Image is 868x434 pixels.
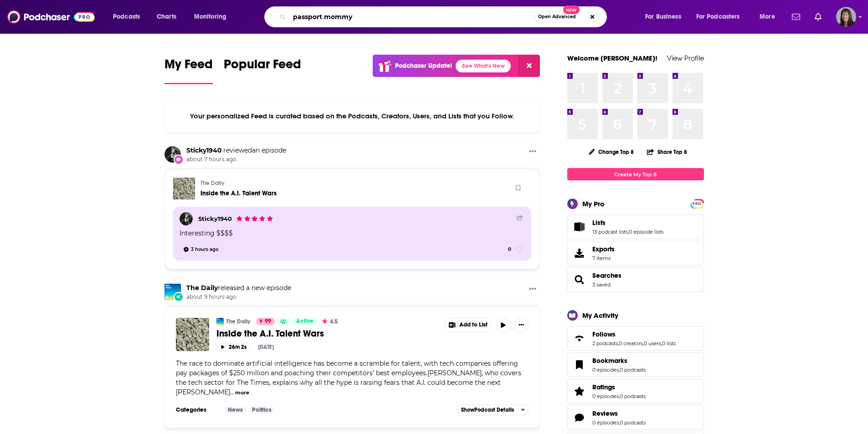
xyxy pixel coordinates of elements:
a: 0 podcasts [620,393,646,399]
button: 4.5 [319,318,340,325]
button: open menu [753,10,786,24]
h3: released a new episode [186,284,291,292]
img: Inside the A.I. Talent Wars [173,178,195,199]
a: Popular Feed [224,56,301,84]
a: 0 episode lists [629,229,663,235]
a: Reviews [570,411,589,424]
a: 3 saved [592,281,611,288]
button: ShowPodcast Details [457,404,529,415]
a: Inside the A.I. Talent Wars [216,328,438,339]
span: about 7 hours ago [186,156,286,163]
button: Change Top 8 [583,146,640,158]
a: Bookmarks [570,358,589,371]
span: More [760,10,775,23]
a: 0 episodes [592,419,619,426]
span: PRO [692,200,703,207]
a: 0 episodes [592,393,619,399]
a: The Daily [186,284,218,292]
a: Politics [248,406,275,414]
a: Searches [570,273,589,286]
img: Sticky1940 [164,146,181,163]
span: Reviews [567,405,704,430]
span: My Feed [164,56,213,77]
div: Search podcasts, credits, & more... [273,6,616,27]
a: Show notifications dropdown [788,9,804,25]
a: Follows [570,332,589,345]
button: Show profile menu [836,7,856,27]
span: 99 [265,317,271,326]
button: Show More Button [525,146,540,158]
a: Sticky1940 [180,212,193,225]
span: reviewed [223,146,252,154]
div: My Pro [582,199,605,208]
span: Exports [592,245,615,253]
a: See What's New [456,60,511,72]
span: The race to dominate artificial intelligence has become a scramble for talent, with tech companie... [176,359,521,396]
span: ... [230,388,234,396]
a: Create My Top 8 [567,168,704,180]
a: Bookmarks [592,357,646,365]
span: For Business [645,10,681,23]
span: Follows [592,330,616,338]
div: [DATE] [258,344,274,350]
span: Inside the A.I. Talent Wars [216,328,324,339]
div: an episode [186,146,286,155]
a: My Feed [164,56,213,84]
button: Open AdvancedNew [534,11,580,22]
p: Podchaser Update! [395,62,452,70]
a: 0 podcasts [620,419,646,426]
a: Sticky1940 [186,146,222,154]
a: Ratings [570,385,589,398]
span: For Podcasters [696,10,740,23]
span: , [618,340,619,347]
span: Reviews [592,409,618,418]
a: Exports [567,241,704,266]
div: New Review [174,154,184,164]
span: Lists [567,214,704,239]
span: Charts [157,10,176,23]
a: 0 podcasts [620,367,646,373]
span: , [619,393,620,399]
a: 0 creators [619,340,643,347]
input: Search podcasts, credits, & more... [289,10,534,24]
div: My Activity [582,311,618,320]
span: 3 hours ago [191,245,218,254]
a: The Daily [216,318,224,325]
a: 99 [256,318,275,325]
a: 2 podcasts [592,340,618,347]
span: Searches [567,267,704,292]
button: Show More Button [514,318,529,332]
a: View Profile [667,54,704,62]
div: Interesting $$$$ [180,228,526,238]
a: Show notifications dropdown [811,9,825,25]
span: Active [296,317,313,326]
img: Podchaser - Follow, Share and Rate Podcasts [7,8,95,26]
span: New [563,5,580,14]
a: Lists [570,220,589,233]
span: Lists [592,219,606,227]
span: , [619,367,620,373]
button: Show More Button [525,284,540,295]
div: Your personalized Feed is curated based on the Podcasts, Creators, Users, and Lists that you Follow. [164,101,540,132]
span: 0 [508,245,511,254]
div: Sticky1940's Rating: 5 out of 5 [236,213,273,224]
a: The Daily [226,318,250,325]
span: Open Advanced [538,15,576,19]
span: Exports [570,247,589,260]
a: Share Button [517,214,523,221]
a: 0 users [644,340,661,347]
a: Sticky1940 [198,215,232,222]
a: News [224,406,247,414]
span: Ratings [592,383,615,391]
a: Follows [592,330,676,338]
div: New Episode [174,292,184,302]
span: Bookmarks [592,357,627,365]
a: Inside the A.I. Talent Wars [176,318,209,351]
a: Active [293,318,317,325]
button: 26m 2s [216,343,251,352]
a: Searches [592,271,621,280]
a: Reviews [592,409,646,418]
